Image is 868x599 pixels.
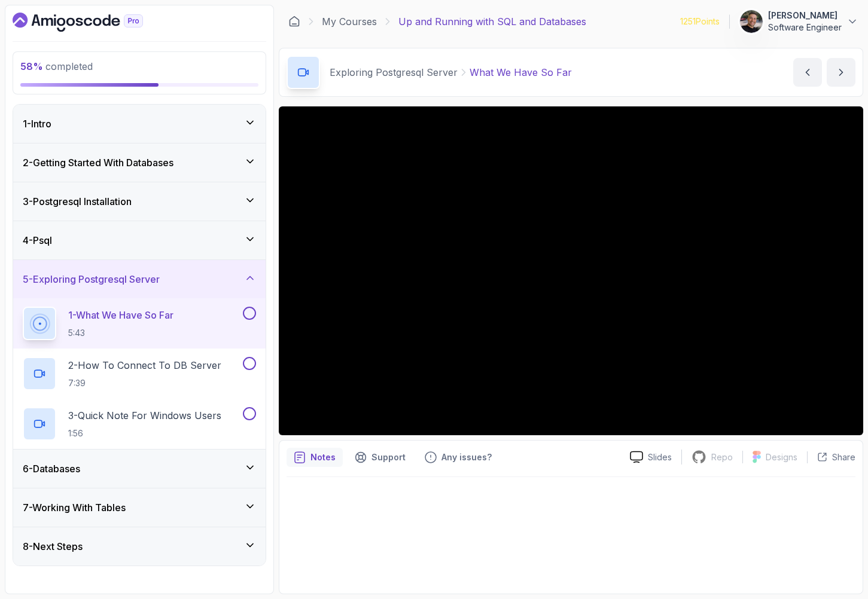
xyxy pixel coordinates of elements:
[23,357,256,390] button: 2-How To Connect To DB Server7:39
[827,58,855,87] button: next content
[68,308,173,322] p: 1 - What We Have So Far
[711,451,733,463] p: Repo
[766,451,797,463] p: Designs
[470,65,572,80] p: What We Have So Far
[371,451,406,463] p: Support
[13,105,266,143] button: 1-Intro
[20,60,93,72] span: completed
[68,358,221,372] p: 2 - How To Connect To DB Server
[768,10,842,22] p: [PERSON_NAME]
[807,451,855,463] button: Share
[740,10,763,33] img: user profile image
[768,22,842,33] p: Software Engineer
[23,307,256,340] button: 1-What We Have So Far5:43
[348,448,413,467] button: Support button
[832,451,855,463] p: Share
[68,377,221,389] p: 7:39
[23,462,80,476] h3: 6 - Databases
[441,451,492,463] p: Any issues?
[13,260,266,298] button: 5-Exploring Postgresql Server
[23,155,173,170] h3: 2 - Getting Started With Databases
[739,10,858,33] button: user profile image[PERSON_NAME]Software Engineer
[68,327,173,339] p: 5:43
[287,448,343,467] button: notes button
[398,14,586,29] p: Up and Running with SQL and Databases
[648,451,672,463] p: Slides
[23,272,160,286] h3: 5 - Exploring Postgresql Server
[23,539,83,554] h3: 8 - Next Steps
[13,221,266,259] button: 4-Psql
[322,14,377,29] a: My Courses
[13,143,266,182] button: 2-Getting Started With Databases
[418,448,499,467] button: Feedback button
[23,233,52,247] h3: 4 - Psql
[20,60,43,72] span: 58 %
[279,106,863,435] iframe: 1 - What We Have So Far
[23,194,132,209] h3: 3 - Postgresql Installation
[793,58,822,87] button: previous content
[13,450,266,488] button: 6-Databases
[13,527,266,566] button: 8-Next Steps
[310,451,336,463] p: Notes
[23,407,256,441] button: 3-Quick Note For Windows Users1:56
[23,500,126,515] h3: 7 - Working With Tables
[68,427,221,439] p: 1:56
[620,451,681,463] a: Slides
[330,65,458,80] p: Exploring Postgresql Server
[288,16,300,27] a: Dashboard
[13,488,266,527] button: 7-Working With Tables
[680,16,720,27] p: 1251 Points
[23,117,51,131] h3: 1 - Intro
[68,408,221,423] p: 3 - Quick Note For Windows Users
[13,13,170,32] a: Dashboard
[13,182,266,221] button: 3-Postgresql Installation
